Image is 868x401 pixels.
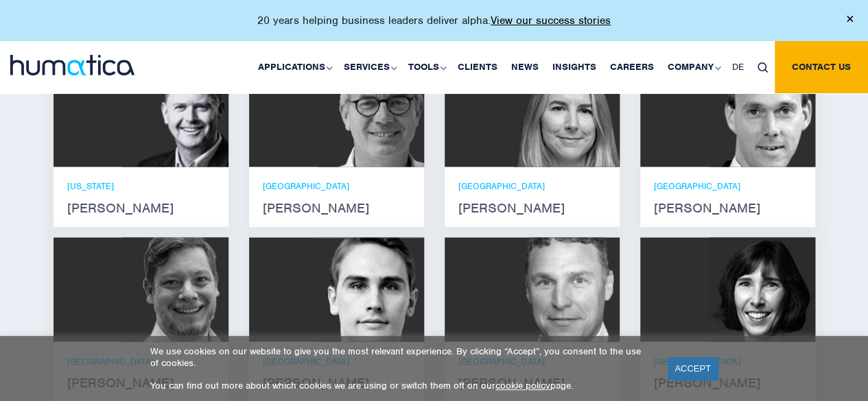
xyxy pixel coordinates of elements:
a: Careers [603,41,661,93]
img: logo [10,55,134,75]
img: Russell Raath [122,62,228,167]
a: Tools [401,41,451,93]
a: Contact us [775,41,868,93]
img: Andreas Knobloch [709,62,815,167]
p: [GEOGRAPHIC_DATA] [263,180,410,192]
a: Company [661,41,725,93]
a: DE [725,41,751,93]
img: Bryan Turner [513,237,620,341]
a: ACCEPT [668,357,718,380]
img: search_icon [758,62,768,73]
p: We use cookies on our website to give you the most relevant experience. By clicking “Accept”, you... [150,345,650,369]
p: [US_STATE] [67,180,215,192]
a: View our success stories [491,14,611,27]
strong: [PERSON_NAME] [67,202,215,213]
p: [GEOGRAPHIC_DATA] [458,180,606,192]
span: DE [732,61,744,73]
img: Claudio Limacher [122,237,228,341]
img: Karen Wright [709,237,815,341]
p: 20 years helping business leaders deliver alpha. [257,14,611,27]
strong: [PERSON_NAME] [654,202,801,213]
a: cookie policy [495,380,550,391]
a: News [504,41,546,93]
a: Insights [546,41,603,93]
a: Services [337,41,401,93]
p: You can find out more about which cookies we are using or switch them off on our page. [150,380,650,391]
img: Paul Simpson [318,237,424,341]
img: Jan Löning [318,62,424,167]
img: Zoë Fox [513,62,620,167]
a: Applications [251,41,337,93]
p: [GEOGRAPHIC_DATA] [654,180,801,192]
strong: [PERSON_NAME] [263,202,410,213]
strong: [PERSON_NAME] [458,202,606,213]
a: Clients [451,41,504,93]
